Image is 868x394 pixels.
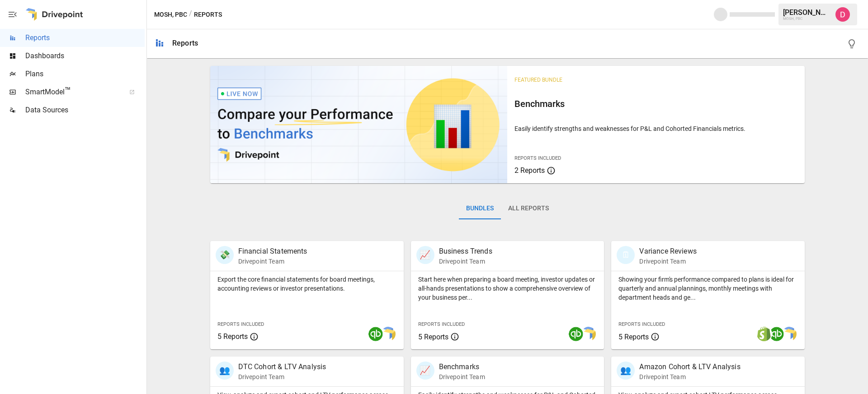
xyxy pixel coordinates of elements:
[757,327,771,341] img: shopify
[172,39,198,47] div: Reports
[569,327,583,341] img: quickbooks
[618,275,797,302] p: Showing your firm's performance compared to plans is ideal for quarterly and annual plannings, mo...
[514,155,561,161] span: Reports Included
[25,105,145,116] span: Data Sources
[418,275,597,302] p: Start here when preparing a board meeting, investor updates or all-hands presentations to show a ...
[514,97,797,111] h6: Benchmarks
[581,327,596,341] img: smart model
[514,166,545,175] span: 2 Reports
[769,327,784,341] img: quickbooks
[216,362,234,380] div: 👥
[189,9,192,20] div: /
[783,17,830,21] div: MOSH, PBC
[639,257,696,266] p: Drivepoint Team
[459,198,501,219] button: Bundles
[217,321,264,327] span: Reports Included
[418,321,465,327] span: Reports Included
[238,372,326,381] p: Drivepoint Team
[501,198,556,219] button: All Reports
[783,8,830,17] div: [PERSON_NAME]
[439,362,485,372] p: Benchmarks
[835,7,850,22] img: Andrew Horton
[25,69,145,79] span: Plans
[368,327,383,341] img: quickbooks
[238,362,326,372] p: DTC Cohort & LTV Analysis
[439,372,485,381] p: Drivepoint Team
[210,66,508,183] img: video thumbnail
[381,327,396,341] img: smart model
[65,85,71,97] span: ™
[617,362,635,380] div: 👥
[830,2,855,27] button: Andrew Horton
[154,9,187,20] button: MOSH, PBC
[216,246,234,264] div: 💸
[217,275,396,293] p: Export the core financial statements for board meetings, accounting reviews or investor presentat...
[782,327,797,341] img: smart model
[217,332,248,341] span: 5 Reports
[514,124,797,133] p: Easily identify strengths and weaknesses for P&L and Cohorted Financials metrics.
[514,77,562,83] span: Featured Bundle
[25,51,145,61] span: Dashboards
[439,257,492,266] p: Drivepoint Team
[439,246,492,257] p: Business Trends
[418,333,448,341] span: 5 Reports
[639,362,740,372] p: Amazon Cohort & LTV Analysis
[25,32,145,43] span: Reports
[238,257,307,266] p: Drivepoint Team
[238,246,307,257] p: Financial Statements
[618,333,649,341] span: 5 Reports
[416,362,434,380] div: 📈
[618,321,665,327] span: Reports Included
[639,246,696,257] p: Variance Reviews
[639,372,740,381] p: Drivepoint Team
[25,87,119,97] span: SmartModel
[416,246,434,264] div: 📈
[617,246,635,264] div: 🗓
